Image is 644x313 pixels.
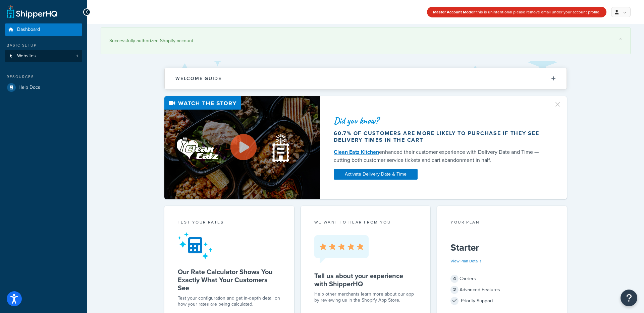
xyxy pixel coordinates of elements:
[427,7,606,17] div: If this is unintentional please remove email under your account profile.
[334,148,379,156] a: Clean Eatz Kitchen
[178,295,281,307] div: Test your configuration and get in-depth detail on how your rates are being calculated.
[314,291,417,303] p: Help other merchants learn more about our app by reviewing us in the Shopify App Store.
[433,9,473,15] strong: Master Account Mode
[5,50,82,62] li: Websites
[334,169,418,180] a: Activate Delivery Date & Time
[17,53,36,59] span: Websites
[334,130,546,143] div: 60.7% of customers are more likely to purchase if they see delivery times in the cart
[450,242,553,253] h5: Starter
[5,43,82,48] div: Basic Setup
[334,116,546,125] div: Did you know?
[5,74,82,80] div: Resources
[450,258,482,264] a: View Plan Details
[18,85,40,90] span: Help Docs
[450,219,553,227] div: Your Plan
[178,268,281,292] h5: Our Rate Calculator Shows You Exactly What Your Customers See
[619,36,622,42] a: ×
[5,81,82,93] a: Help Docs
[450,296,553,306] div: Priority Support
[17,27,40,33] span: Dashboard
[621,290,637,306] button: Open Resource Center
[450,274,553,284] div: Carriers
[450,275,459,283] span: 4
[175,76,222,81] h2: Welcome Guide
[164,96,320,199] img: Video thumbnail
[109,36,622,46] div: Successfully authorized Shopify account
[5,23,82,36] a: Dashboard
[314,219,417,225] p: we want to hear from you
[5,50,82,62] a: Websites1
[314,272,417,288] h5: Tell us about your experience with ShipperHQ
[165,68,567,89] button: Welcome Guide
[334,148,546,164] div: enhanced their customer experience with Delivery Date and Time — cutting both customer service ti...
[450,286,459,294] span: 2
[450,285,553,295] div: Advanced Features
[178,219,281,227] div: Test your rates
[76,53,78,59] span: 1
